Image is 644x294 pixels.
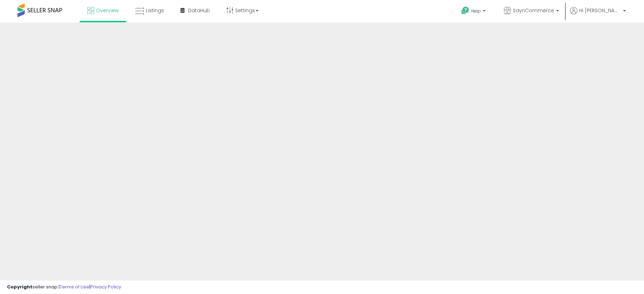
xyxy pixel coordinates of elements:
[579,7,621,14] span: Hi [PERSON_NAME]
[60,284,89,290] a: Terms of Use
[146,7,164,14] span: Listings
[7,284,32,290] strong: Copyright
[570,7,626,23] a: Hi [PERSON_NAME]
[461,6,470,15] i: Get Help
[513,7,554,14] span: SaynCommerce
[7,284,121,291] div: seller snap | |
[471,8,481,14] span: Help
[96,7,119,14] span: Overview
[188,7,210,14] span: DataHub
[90,284,121,290] a: Privacy Policy
[456,1,493,23] a: Help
